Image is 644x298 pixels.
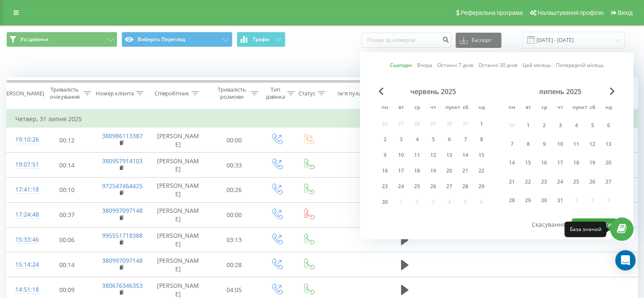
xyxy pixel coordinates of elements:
[478,61,517,69] font: Останні 30 днів
[448,136,451,143] font: 6
[475,102,488,114] abbr: неділя
[227,236,242,244] font: 03:13
[430,151,436,159] font: 12
[570,102,583,114] abbr: п'ятниця
[457,164,473,177] div: сб 21 червня 2025 р.
[15,115,82,123] font: Четвер, 31 липня 2025
[618,9,633,16] font: Вихід
[473,149,489,162] div: нд 15 червня 2025 р.
[569,226,601,233] div: База знаний
[573,140,579,148] font: 11
[441,164,457,177] div: пт 20 червня 2025 р.
[536,117,552,133] div: ср 2 липня 2025 р.
[504,174,520,189] div: пн 21 липня 2025 р.
[425,133,441,146] div: чт 5 червня 2025 р.
[552,155,568,171] div: чт 17 липня 2025 р.
[430,183,436,190] font: 26
[138,36,185,43] font: Виберіть Перегляд
[227,211,242,219] font: 00:00
[520,117,536,133] div: вт 1 липня 2025 р.
[445,103,460,111] font: пункт
[600,136,616,152] div: нд 13 липня 2025 р.
[552,174,568,189] div: чт 24 липня 2025 р.
[575,122,578,129] font: 4
[584,117,600,133] div: сб 5 липня 2025 р.
[414,183,420,190] font: 25
[536,136,552,152] div: ср 9 липня 2025 р.
[522,61,551,69] font: Цей місяць
[395,102,407,114] abbr: вівторок
[393,180,409,193] div: вт 24 червня 2025 р.
[411,102,423,114] abbr: середа
[446,167,452,174] font: 20
[537,9,603,16] font: Налаштування профілю
[504,193,520,209] div: пн 28 липня 2025 р.
[525,103,531,111] font: вт
[552,136,568,152] div: чт 10 липня 2025 р.
[607,122,610,129] font: 6
[102,206,143,214] font: 380997097148
[552,117,568,133] div: чт 3 липня 2025 р.
[525,197,531,204] font: 29
[509,178,515,185] font: 21
[605,178,611,185] font: 27
[600,117,616,133] div: нд 6 липня 2025 р.
[446,183,452,190] font: 27
[157,231,199,248] font: [PERSON_NAME]
[102,256,143,265] a: 380997097148
[379,102,391,114] abbr: понеділок
[511,140,514,148] font: 7
[457,180,473,193] div: сб 28 червня 2025 р.
[536,155,552,171] div: ср 16 липня 2025 р.
[552,193,568,209] div: чт 31 липня 2025 р.
[605,140,611,148] font: 13
[568,174,584,189] div: пт 25 липня 2025 р.
[393,133,409,146] div: вт 3 червня 2025 р.
[459,102,472,114] abbr: субота
[443,102,456,114] abbr: п'ятниця
[478,183,484,190] font: 29
[425,164,441,177] div: чт 19 червня 2025 р.
[605,159,611,167] font: 20
[59,286,75,294] font: 00:09
[572,103,587,111] font: пункт
[554,102,567,114] abbr: четвер
[527,122,530,129] font: 1
[446,151,452,159] font: 13
[600,155,616,171] div: нд 20 липня 2025 р.
[227,286,242,294] font: 04:05
[464,136,467,143] font: 7
[377,133,393,146] div: понеділок 2 червня 2025 р.
[417,61,432,69] font: Вчора
[96,89,134,97] font: Номер клієнта
[536,193,552,209] div: ср 30 липня 2025 р.
[102,182,143,190] a: 972547464425
[15,260,39,268] font: 15:14:24
[541,197,547,204] font: 30
[398,151,404,159] font: 10
[410,87,456,96] font: червень 2025
[102,132,143,140] font: 380986113387
[155,89,189,97] font: Співробітник
[299,89,315,97] font: Статус
[227,261,242,269] font: 00:28
[473,133,489,146] div: нд 8 червня 2025 р.
[541,178,547,185] font: 23
[377,164,393,177] div: пн 16 червня 2025 р.
[456,33,501,48] button: Експорт
[122,32,232,47] button: Виберіть Перегляд
[557,197,563,204] font: 31
[382,198,388,206] font: 30
[102,157,143,165] a: 380957914103
[425,149,441,162] div: чт 12 червня 2025 р.
[377,180,393,193] div: пн 23 червня 2025 р.
[586,102,599,114] abbr: субота
[409,180,425,193] div: ср 25 червня 2025 р.
[506,102,518,114] abbr: понеділок
[381,103,388,111] font: пн
[15,210,39,218] font: 17:24:48
[457,133,473,146] div: сб 7 червня 2025 р.
[504,155,520,171] div: понеділок 14 липня 2025 р.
